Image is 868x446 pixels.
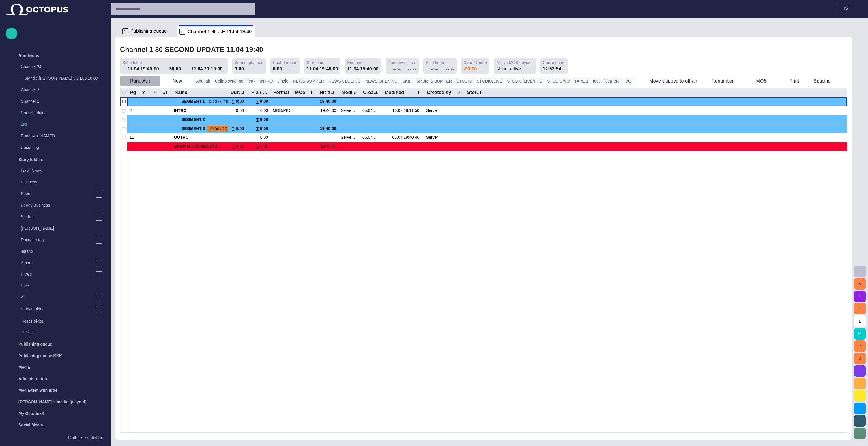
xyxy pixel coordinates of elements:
div: -30:00 [463,65,477,72]
div: RChannel 1 30 ...E 11.04 19:40 [177,25,255,37]
span: Channel 1 30 ...E 11.04 19:40 [188,29,252,35]
div: ∑ 0:00 [232,124,246,133]
button: Modified column menu [415,89,423,97]
button: P [854,340,866,352]
div: 19:40:00 [319,108,336,113]
p: Ready Business [21,202,105,208]
div: 0:00 [236,108,246,113]
img: Octopus News Room [6,4,68,15]
p: Rundown -NAMED [21,133,93,139]
button: Renumber [701,76,744,86]
div: 19:40:00 [319,124,336,133]
button: New [162,76,192,86]
p: All [21,295,95,300]
div: 19:40:00 [319,144,336,149]
div: Server [426,108,440,113]
div: Server [426,135,440,140]
p: Administration [18,376,47,382]
button: Collab sync mem leak [213,78,257,85]
p: Channel 24 [21,64,93,70]
p: 12:53:54 [543,65,561,72]
span: Current time [543,60,566,65]
div: ∑ 0:00 [232,97,246,106]
div: Story molder [9,304,105,315]
div: Amare [9,258,105,269]
button: Ahahah [194,78,212,85]
span: Active MOS devices [496,60,533,65]
button: Spacing [803,76,841,86]
ul: main menu [6,50,105,432]
button: NEWS CLOSING [327,78,362,85]
div: 30:00 [169,65,184,72]
div: INTRO [174,106,225,115]
button: MOS [746,76,777,86]
span: End time [347,60,364,65]
button: L [854,315,866,327]
p: Social Media [18,422,43,428]
p: Channel 2 [21,87,93,93]
div: 16.07 18:11:50 [392,108,422,113]
div: Media-test with filter [6,385,105,396]
div: 0:00 [251,108,268,113]
div: Publishing queue [6,338,105,350]
p: Test Folder [22,318,43,324]
div: Media [6,361,105,373]
div: TEST2 [9,327,105,338]
p: TEST2 [21,329,105,335]
span: SEGMENT 3 [182,124,205,133]
span: OUTRO [174,135,225,140]
div: Documentary [9,235,105,246]
button: Story locations column menu [477,89,485,97]
button: STUDIO/VO [545,78,572,85]
button: Duration column menu [239,89,247,97]
span: Real duration [273,60,297,65]
button: Modified by column menu [351,89,359,97]
button: Pg column menu [130,89,138,97]
p: SF-Test [21,214,95,220]
div: SEGMENT 1 [174,97,205,106]
div: Hive 2 [9,269,105,281]
button: TAPE 1 [573,78,590,85]
div: Business [9,177,105,188]
p: Standic [PERSON_NAME] 3 04.09 10:00 [24,75,105,81]
span: -10:00 / 10:00 [207,126,233,132]
p: Hive [21,283,105,289]
div: 05.04 19:40:46 [392,135,422,140]
button: STUDIO/LIVE [475,78,504,85]
p: S [122,28,128,34]
button: Jingle [276,78,290,85]
button: NEWS OPENING [364,78,399,85]
span: Channel 1 30 SECOND UPDATE 11.04 19:40 [174,144,257,149]
button: Hit time column menu [329,89,337,97]
div: Format [273,90,289,95]
div: MOD/PKG [273,108,290,113]
button: STUDIO/LIVE/PKG [505,78,544,85]
span: INTRO [174,108,225,113]
p: Amare [21,260,95,266]
p: Sports [21,191,95,196]
p: [PERSON_NAME] [21,225,105,231]
button: VO [624,78,633,85]
div: ? [142,90,145,95]
div: Channel 1 30 SECOND UPDATE 11.04 19:40 [174,142,225,151]
span: SEGMENT 1 [182,97,205,106]
span: Scheduled [122,60,142,65]
p: Publishing queue KKK [18,353,62,359]
div: OUTRO [174,133,225,142]
button: F [854,291,866,302]
div: Created [363,90,379,95]
div: Pg [130,90,136,95]
div: ∑ 0:00 [251,97,268,106]
div: SEGMENT 2 [174,115,225,124]
div: # [163,90,166,95]
span: Publishing queue [130,28,167,34]
div: ∑ 0:00 [232,144,246,149]
div: Local News [9,165,105,177]
p: [PERSON_NAME]'s media (playout) [18,399,87,405]
button: SPORTS BUMPER [415,78,454,85]
button: Format column menu [283,89,291,97]
div: 0:00 [273,65,282,72]
button: A [854,278,866,290]
p: Story folders [18,157,43,162]
p: Not scheduled [21,110,93,116]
